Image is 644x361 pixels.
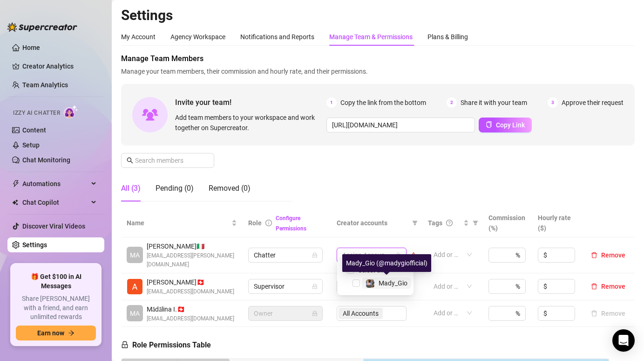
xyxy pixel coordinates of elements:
[612,329,635,352] div: Open Intercom Messenger
[340,97,426,108] span: Copy the link from the bottom
[127,157,133,164] span: search
[7,22,77,32] img: logo-BBDzfeDw.svg
[147,314,234,323] span: [EMAIL_ADDRESS][DOMAIN_NAME]
[16,272,96,291] span: 🎁 Get $100 in AI Messages
[16,326,96,340] button: Earn nowarrow-right
[22,195,88,210] span: Chat Copilot
[410,252,417,258] span: warning
[591,283,597,290] span: delete
[121,7,635,24] h2: Settings
[22,126,46,134] a: Content
[496,121,525,129] span: Copy Link
[587,308,629,319] button: Remove
[175,112,323,133] span: Add team members to your workspace and work together on Supercreator.
[446,220,453,226] span: question-circle
[479,118,532,132] button: Copy Link
[410,216,420,230] span: filter
[276,215,306,232] a: Configure Permissions
[121,32,156,42] div: My Account
[147,241,237,251] span: [PERSON_NAME] 🇮🇹
[147,304,234,314] span: Mădălina I. 🇨🇭
[209,183,251,194] div: Removed (0)
[329,32,413,42] div: Manage Team & Permissions
[447,97,457,108] span: 2
[240,32,314,42] div: Notifications and Reports
[353,279,360,287] span: Select tree node
[366,279,374,288] img: Mady_Gio
[121,340,211,351] h5: Role Permissions Table
[121,66,635,76] span: Manage your team members, their commission and hourly rate, and their permissions.
[22,59,97,74] a: Creator Analytics
[548,97,558,108] span: 3
[22,44,40,51] a: Home
[147,251,237,269] span: [EMAIL_ADDRESS][PERSON_NAME][DOMAIN_NAME]
[337,218,408,228] span: Creator accounts
[427,32,468,42] div: Plans & Billing
[601,251,625,259] span: Remove
[135,155,201,166] input: Search members
[312,252,318,258] span: lock
[22,156,70,164] a: Chat Monitoring
[473,220,478,226] span: filter
[532,209,582,237] th: Hourly rate ($)
[486,121,492,128] span: copy
[121,53,635,64] span: Manage Team Members
[248,219,262,227] span: Role
[254,306,317,320] span: Owner
[22,176,88,191] span: Automations
[13,109,60,118] span: Izzy AI Chatter
[121,183,141,194] div: All (3)
[147,277,234,287] span: [PERSON_NAME] 🇨🇭
[587,250,629,261] button: Remove
[156,183,194,194] div: Pending (0)
[254,248,317,262] span: Chatter
[175,97,326,108] span: Invite your team!
[428,218,442,228] span: Tags
[412,220,418,226] span: filter
[379,279,407,287] span: Mady_Gio
[254,279,317,293] span: Supervisor
[483,209,532,237] th: Commission (%)
[130,250,140,260] span: MA
[127,218,230,228] span: Name
[396,252,401,258] span: team
[326,97,337,108] span: 1
[12,199,18,206] img: Chat Copilot
[265,220,272,226] span: info-circle
[312,311,318,316] span: lock
[130,308,140,319] span: MA
[601,283,625,290] span: Remove
[471,216,480,230] span: filter
[312,284,318,289] span: lock
[587,281,629,292] button: Remove
[37,329,64,337] span: Earn now
[22,241,47,249] a: Settings
[127,279,142,294] img: Andrè Kombatè
[22,81,68,89] a: Team Analytics
[591,252,597,258] span: delete
[16,294,96,322] span: Share [PERSON_NAME] with a friend, and earn unlimited rewards
[22,141,40,149] a: Setup
[121,209,243,237] th: Name
[64,105,78,118] img: AI Chatter
[22,222,85,230] a: Discover Viral Videos
[121,341,129,348] span: lock
[147,287,234,296] span: [EMAIL_ADDRESS][DOMAIN_NAME]
[68,330,75,336] span: arrow-right
[342,254,431,272] div: Mady_Gio (@madygiofficial)
[461,97,527,108] span: Share it with your team
[12,180,20,187] span: thunderbolt
[170,32,225,42] div: Agency Workspace
[562,97,624,108] span: Approve their request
